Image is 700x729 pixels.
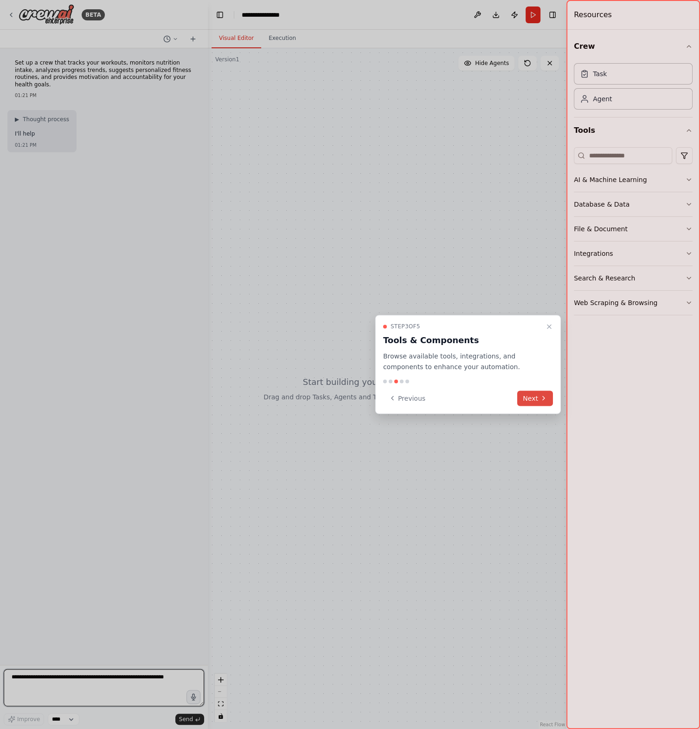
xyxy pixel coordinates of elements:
[544,321,555,332] button: Close walkthrough
[213,8,226,21] button: Hide left sidebar
[383,334,542,347] h3: Tools & Components
[383,351,542,372] p: Browse available tools, integrations, and components to enhance your automation.
[391,323,420,330] span: Step 3 of 5
[383,391,431,406] button: Previous
[517,391,553,406] button: Next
